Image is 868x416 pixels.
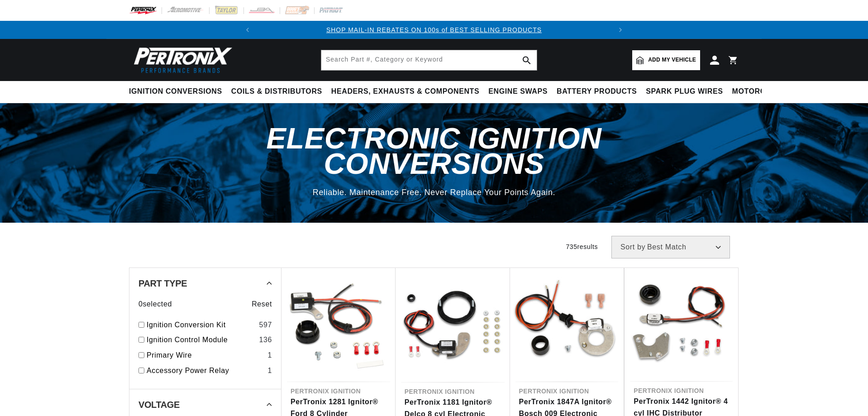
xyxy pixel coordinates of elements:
[646,87,723,96] span: Spark Plug Wires
[231,87,322,96] span: Coils & Distributors
[238,21,257,39] button: Translation missing: en.sections.announcements.previous_announcement
[557,87,637,96] span: Battery Products
[147,365,264,377] a: Accessory Power Relay
[632,50,700,70] a: Add my vehicle
[257,25,612,35] div: 1 of 2
[257,25,612,35] div: Announcement
[484,81,552,102] summary: Engine Swaps
[267,122,602,180] span: Electronic Ignition Conversions
[488,87,548,96] span: Engine Swaps
[728,81,791,102] summary: Motorcycle
[138,298,172,310] span: 0 selected
[517,50,537,70] button: search button
[620,244,645,251] span: Sort by
[147,334,255,346] a: Ignition Control Module
[147,319,255,331] a: Ignition Conversion Kit
[267,349,272,361] div: 1
[106,21,762,39] slideshow-component: Translation missing: en.sections.announcements.announcement_bar
[732,87,786,96] span: Motorcycle
[611,21,630,39] button: Translation missing: en.sections.announcements.next_announcement
[552,81,641,102] summary: Battery Products
[321,50,537,70] input: Search Part #, Category or Keyword
[252,298,272,310] span: Reset
[227,81,327,102] summary: Coils & Distributors
[566,243,598,250] span: 735 results
[138,279,187,288] span: Part Type
[313,188,555,197] span: Reliable. Maintenance Free. Never Replace Your Points Again.
[259,319,272,331] div: 597
[129,81,227,102] summary: Ignition Conversions
[138,400,180,409] span: Voltage
[641,81,727,102] summary: Spark Plug Wires
[611,236,730,258] select: Sort by
[326,26,542,33] a: SHOP MAIL-IN REBATES ON 100s of BEST SELLING PRODUCTS
[327,81,484,102] summary: Headers, Exhausts & Components
[267,365,272,377] div: 1
[259,334,272,346] div: 136
[147,349,264,361] a: Primary Wire
[129,87,222,96] span: Ignition Conversions
[331,87,479,96] span: Headers, Exhausts & Components
[648,56,696,64] span: Add my vehicle
[129,44,233,76] img: Pertronix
